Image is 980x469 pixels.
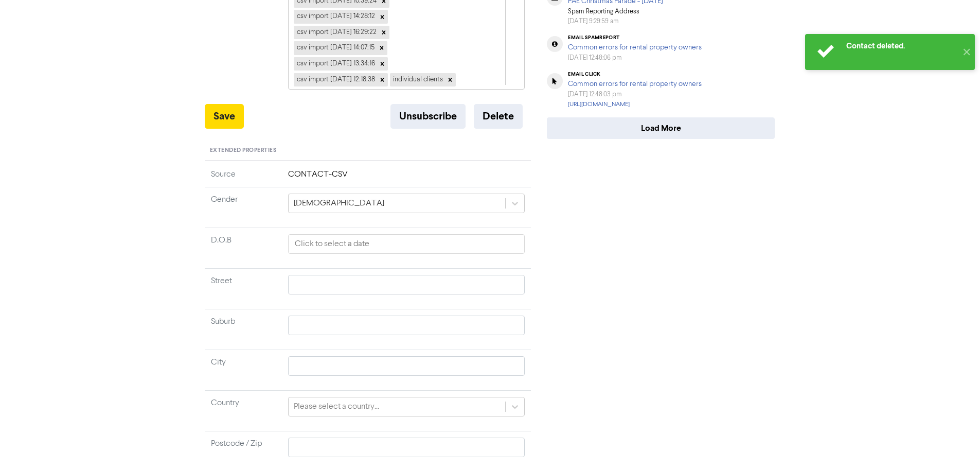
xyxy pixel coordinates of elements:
[568,16,663,26] div: [DATE] 9:29:59 am
[846,41,957,51] div: Contact deleted.
[205,309,282,350] td: Suburb
[568,71,702,77] div: email click
[568,90,702,99] div: [DATE] 12:48:03 pm
[205,104,244,129] button: Save
[294,197,384,210] div: [DEMOGRAPHIC_DATA]
[568,101,630,108] a: [URL][DOMAIN_NAME]
[390,104,466,129] button: Unsubscribe
[205,141,531,161] div: Extended Properties
[205,228,282,268] td: D.O.B
[474,104,523,129] button: Delete
[547,117,775,139] button: Load More
[568,34,702,41] div: email spamreport
[851,358,980,469] iframe: Chat Widget
[568,80,702,88] a: Common errors for rental property owners
[294,401,379,413] div: Please select a country...
[294,26,378,39] div: csv import [DATE] 16:29:22
[205,268,282,309] td: Street
[294,73,377,86] div: csv import [DATE] 12:18:38
[205,350,282,390] td: City
[205,168,282,187] td: Source
[288,234,525,254] input: Click to select a date
[294,57,377,71] div: csv import [DATE] 13:34:16
[568,44,702,51] a: Common errors for rental property owners
[568,53,702,63] div: [DATE] 12:48:06 pm
[205,390,282,431] td: Country
[294,10,377,23] div: csv import [DATE] 14:28:12
[205,187,282,228] td: Gender
[294,41,376,55] div: csv import [DATE] 14:07:15
[282,168,531,187] td: CONTACT-CSV
[390,73,444,86] div: individual clients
